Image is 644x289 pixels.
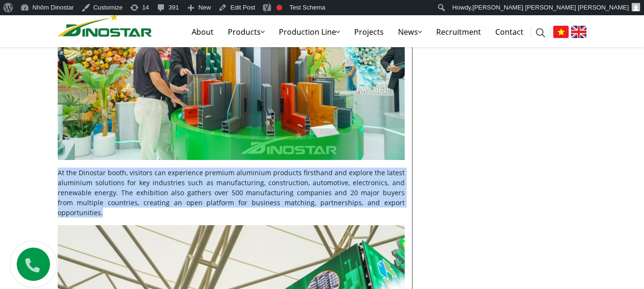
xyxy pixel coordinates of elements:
[276,5,282,10] div: Focus keyphrase not set
[184,17,221,47] a: About
[536,28,545,38] img: search
[472,4,629,11] span: [PERSON_NAME] [PERSON_NAME] [PERSON_NAME]
[58,168,405,218] p: At the Dinostar booth, visitors can experience premium aluminium products firsthand and explore t...
[391,17,429,47] a: News
[58,13,152,37] img: Nhôm Dinostar
[553,26,569,38] img: Tiếng Việt
[571,26,587,38] img: English
[488,17,531,47] a: Contact
[221,17,272,47] a: Products
[272,17,347,47] a: Production Line
[347,17,391,47] a: Projects
[429,17,488,47] a: Recruitment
